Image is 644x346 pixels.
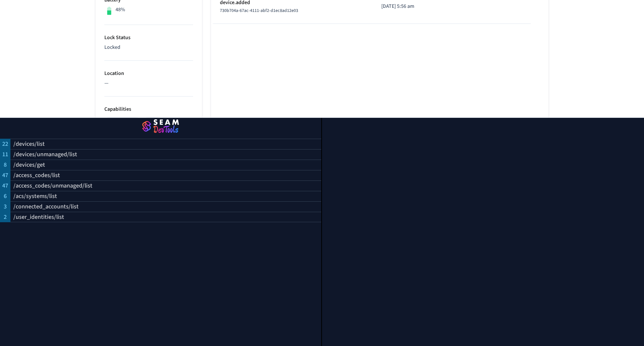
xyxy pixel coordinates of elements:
[4,160,7,169] p: 8
[2,181,8,190] p: 47
[4,213,7,221] p: 2
[13,150,77,159] p: /devices/unmanaged/list
[13,202,79,211] p: /connected_accounts/list
[104,34,193,42] p: Lock Status
[13,192,57,201] p: /acs/systems/list
[104,106,193,113] p: Capabilities
[2,171,8,180] p: 47
[9,116,312,137] img: Seam Logo DevTools
[13,171,60,180] p: /access_codes/list
[13,160,45,169] p: /devices/get
[2,139,8,148] p: 22
[104,70,193,78] p: Location
[104,79,193,87] p: —
[13,139,45,148] p: /devices/list
[116,6,125,14] p: 48%
[13,181,92,190] p: /access_codes/unmanaged/list
[4,192,7,201] p: 6
[104,44,193,51] p: Locked
[13,213,64,221] p: /user_identities/list
[381,3,449,10] p: [DATE] 5:56 am
[2,150,8,159] p: 11
[220,7,298,14] span: 730b704a-67ac-4111-abf2-d1ec8ad12e03
[4,202,7,211] p: 3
